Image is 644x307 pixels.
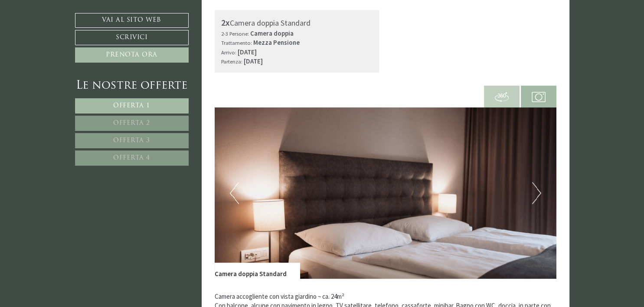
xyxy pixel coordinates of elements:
span: Offerta 3 [113,137,150,144]
a: Prenota ora [75,47,189,63]
button: Next [532,182,541,204]
b: [DATE] [244,57,263,65]
img: 360-grad.svg [495,90,509,104]
button: Previous [230,182,239,204]
small: Partenza: [221,58,242,65]
a: Scrivici [75,30,189,45]
div: Buon giorno, come possiamo aiutarla? [7,23,119,48]
span: Offerta 1 [113,103,150,109]
button: Invia [294,229,342,244]
b: [DATE] [238,48,257,56]
a: Vai al sito web [75,13,189,28]
div: Camera doppia Standard [221,17,373,29]
img: image [215,107,556,279]
div: Montis – Active Nature Spa [13,25,115,31]
small: 2-3 Persone: [221,30,249,37]
small: Trattamento: [221,39,252,46]
small: Arrivo: [221,49,236,56]
small: 14:19 [13,40,115,46]
b: Mezza Pensione [253,38,300,47]
b: 2x [221,17,230,28]
div: mercoledì [149,7,193,20]
span: Offerta 4 [113,155,150,161]
span: Offerta 2 [113,120,150,127]
img: camera.svg [532,90,546,104]
div: Le nostre offerte [75,78,189,94]
b: Camera doppia [250,29,294,37]
div: Camera doppia Standard [215,263,300,278]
